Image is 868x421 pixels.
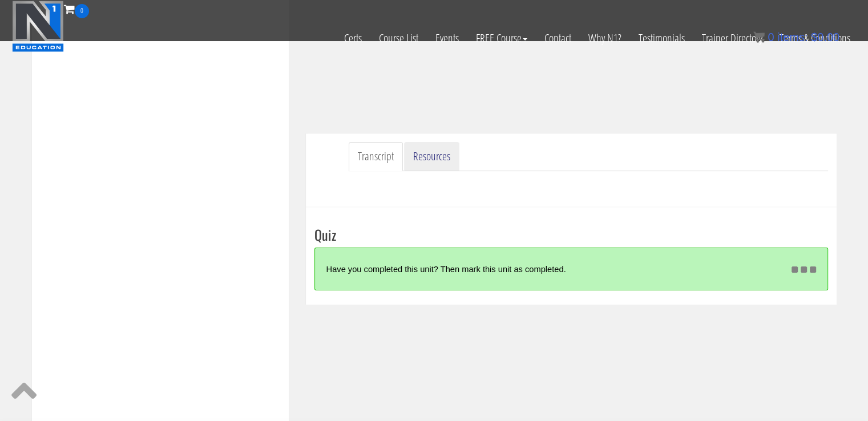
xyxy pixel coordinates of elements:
a: Contact [536,18,580,58]
div: Have you completed this unit? Then mark this unit as completed. [326,257,770,281]
img: ajax_loader.gif [792,266,816,273]
a: Why N1? [580,18,630,58]
span: items: [777,31,808,43]
a: 0 [64,1,89,17]
h3: Quiz [314,227,828,242]
a: FREE Course [467,18,536,58]
a: Course List [370,18,427,58]
span: $ [811,31,817,43]
a: Events [427,18,467,58]
a: Trainer Directory [693,18,771,58]
span: 0 [75,4,89,18]
a: Terms & Conditions [771,18,859,58]
a: 0 items: $0.00 [753,31,839,43]
a: Resources [404,142,459,171]
img: icon11.png [753,31,765,43]
a: Testimonials [630,18,693,58]
a: Transcript [349,142,403,171]
span: 0 [768,31,774,43]
a: Certs [336,18,370,58]
img: n1-education [12,1,64,52]
bdi: 0.00 [811,31,839,43]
